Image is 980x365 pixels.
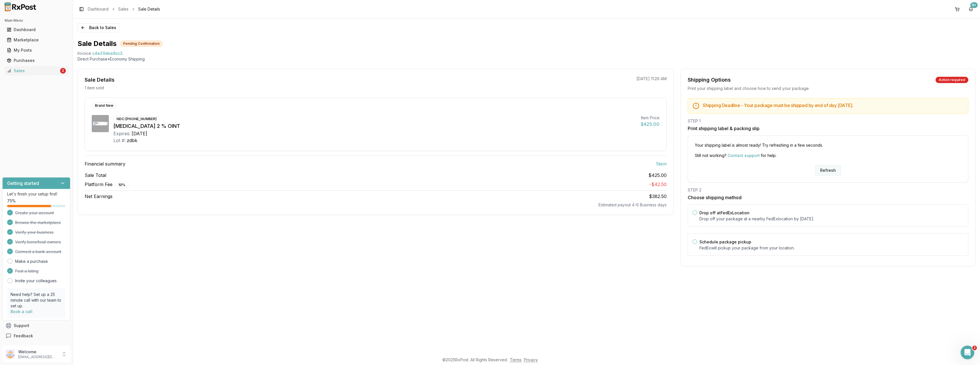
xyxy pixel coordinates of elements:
div: Action required [936,77,968,83]
div: 10 % [115,182,128,188]
img: User avatar [6,350,15,359]
span: Connect a bank account [15,249,61,255]
p: Direct Purchase • Economy Shipping [77,56,975,62]
h1: Sale Details [77,39,117,48]
span: c4e20dea9cc3 [92,51,122,56]
button: Dashboard [2,25,70,34]
button: Purchases [2,56,70,65]
a: Privacy [524,357,538,362]
label: Drop off at FedEx Location [699,210,750,215]
span: Sale Total [85,172,106,179]
span: Browse the marketplace [15,220,61,225]
img: RxPost Logo [2,2,39,11]
a: Invite your colleagues [15,278,57,284]
span: - $42.50 [649,182,667,187]
div: My Posts [7,47,66,53]
p: Let's finish your setup first! [7,191,66,197]
h3: Choose shipping method [688,194,968,201]
div: Brand New [92,102,117,109]
a: Dashboard [88,6,109,12]
div: Expires: [113,130,130,137]
label: Schedule package pickup [699,239,751,244]
div: Sales [7,68,59,74]
button: Feedback [2,331,70,341]
div: Print your shipping label and choose how to send your package [688,86,968,91]
p: FedEx will pickup your package from your location. [699,245,963,251]
nav: breadcrumb [88,6,160,12]
a: Terms [510,357,522,362]
div: Dashboard [7,27,66,33]
div: STEP 1 [688,118,968,124]
div: 9+ [970,2,978,8]
div: Invoice [77,51,91,56]
div: STEP 2 [688,187,968,193]
p: Need help? Set up a 25 minute call with our team to set up. [11,292,62,309]
span: $425.00 [648,172,667,179]
div: Purchases [7,58,66,63]
a: Book a call [11,309,32,314]
div: Sale Details [85,76,115,84]
button: Back to Sales [77,23,119,32]
button: 9+ [966,5,975,14]
a: Dashboard [5,25,68,35]
span: Net Earnings [85,193,113,200]
a: Make a purchase [15,259,48,264]
div: Item Price [641,115,660,121]
div: Pending Confirmation [120,41,163,47]
div: $425.00 [641,121,660,128]
span: 1 item [656,160,667,167]
p: [DATE] 11:26 AM [636,76,667,82]
span: Financial summary [85,160,125,167]
a: Sales [118,6,128,12]
span: 2 [972,346,977,350]
p: Welcome [18,349,58,355]
span: Platform Fee [85,181,128,188]
span: Create your account [15,210,54,216]
h5: Shipping Deadline - Your package must be shipped by end of day [DATE] . [703,103,963,108]
div: 2 [60,68,66,74]
a: Purchases [5,55,68,66]
p: 1 item sold [85,85,104,91]
button: My Posts [2,46,70,55]
button: Support [2,320,70,331]
div: zdbk [127,137,137,144]
p: [EMAIL_ADDRESS][DOMAIN_NAME] [18,355,58,359]
div: Estimated payout 4-6 Business days [85,202,667,208]
div: [DATE] [132,130,147,137]
div: [MEDICAL_DATA] 2 % OINT [113,122,636,130]
p: Still not working? for help. [695,153,961,158]
button: Sales2 [2,66,70,75]
button: Marketplace [2,35,70,45]
div: NDC: [PHONE_NUMBER] [113,116,160,122]
span: 75 % [7,198,16,204]
h2: Main Menu [5,18,68,23]
a: Sales2 [5,66,68,76]
span: Verify beneficial owners [15,239,61,245]
iframe: Intercom live chat [961,346,974,359]
p: Your shipping label is almost ready! Try refreshing in a few seconds. [695,142,961,148]
h3: Print shipping label & packing slip [688,125,968,132]
span: Post a listing [15,268,38,274]
h3: Getting started [7,180,39,187]
img: Eucrisa 2 % OINT [92,115,109,132]
div: Shipping Options [688,76,731,84]
a: My Posts [5,45,68,55]
span: Sale Details [138,6,160,12]
button: Refresh [815,165,841,176]
div: Marketplace [7,37,66,43]
div: Lot #: [113,137,126,144]
a: Marketplace [5,35,68,45]
span: Verify your business [15,229,54,235]
span: Feedback [14,333,33,339]
p: Drop off your package at a nearby FedEx location by [DATE] . [699,216,963,222]
span: $382.50 [649,193,667,199]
